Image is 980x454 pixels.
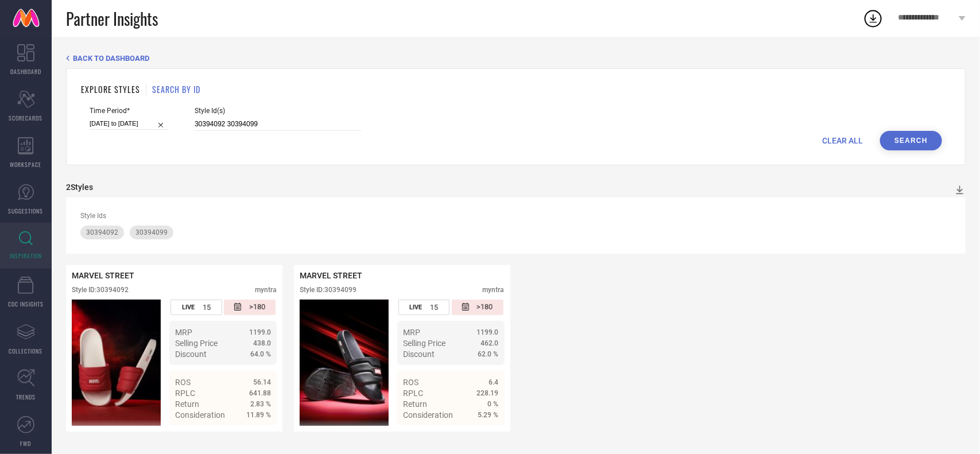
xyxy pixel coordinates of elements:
[10,160,42,169] span: WORKSPACE
[195,107,361,115] span: Style Id(s)
[10,67,41,76] span: DASHBOARD
[300,300,389,426] img: Style preview image
[483,286,505,294] div: myntra
[195,118,361,131] input: Enter comma separated style ids e.g. 12345, 67890
[90,107,169,115] span: Time Period*
[253,339,271,347] span: 438.0
[21,439,32,448] span: FWD
[249,328,271,336] span: 1199.0
[430,303,438,312] span: 15
[403,350,435,359] span: Discount
[477,328,499,336] span: 1199.0
[249,302,265,312] span: >180
[863,8,884,29] div: Open download list
[175,410,225,420] span: Consideration
[9,114,43,122] span: SCORECARDS
[452,300,503,315] div: Number of days since the style was first listed on the platform
[250,350,271,358] span: 64.0 %
[175,389,195,398] span: RPLC
[80,212,951,220] div: Style Ids
[403,378,419,387] span: ROS
[175,399,199,409] span: Return
[73,54,149,63] span: BACK TO DASHBOARD
[224,300,276,315] div: Number of days since the style was first listed on the platform
[8,300,44,308] span: CDC INSIGHTS
[171,300,222,315] div: Number of days the style has been live on the platform
[473,431,499,440] span: Details
[403,339,446,348] span: Selling Price
[478,411,499,419] span: 5.29 %
[10,251,42,260] span: INSPIRATION
[182,304,195,311] span: LIVE
[300,271,362,280] span: MARVEL STREET
[410,304,423,311] span: LIVE
[135,228,168,236] span: 30394099
[489,378,499,386] span: 6.4
[175,328,192,337] span: MRP
[300,286,357,294] div: Style ID: 30394099
[72,300,161,426] img: Style preview image
[250,400,271,408] span: 2.83 %
[9,207,44,215] span: SUGGESTIONS
[152,83,200,95] h1: SEARCH BY ID
[175,339,218,348] span: Selling Price
[477,302,493,312] span: >180
[86,228,118,236] span: 30394092
[481,339,499,347] span: 462.0
[403,328,420,337] span: MRP
[72,300,161,426] div: Click to view image
[249,389,271,397] span: 641.88
[72,271,134,280] span: MARVEL STREET
[403,410,453,420] span: Consideration
[175,350,207,359] span: Discount
[175,378,191,387] span: ROS
[66,183,93,192] div: 2 Styles
[16,393,36,401] span: TRENDS
[403,399,427,409] span: Return
[255,286,277,294] div: myntra
[462,431,499,440] a: Details
[478,350,499,358] span: 62.0 %
[245,431,271,440] span: Details
[880,131,942,150] button: Search
[90,118,169,130] input: Select time period
[246,411,271,419] span: 11.89 %
[398,300,450,315] div: Number of days the style has been live on the platform
[234,431,271,440] a: Details
[66,54,966,63] div: Back TO Dashboard
[477,389,499,397] span: 228.19
[488,400,499,408] span: 0 %
[72,286,129,294] div: Style ID: 30394092
[9,347,43,355] span: COLLECTIONS
[300,300,389,426] div: Click to view image
[81,83,140,95] h1: EXPLORE STYLES
[203,303,211,312] span: 15
[822,136,863,145] span: CLEAR ALL
[66,7,158,30] span: Partner Insights
[253,378,271,386] span: 56.14
[403,389,423,398] span: RPLC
